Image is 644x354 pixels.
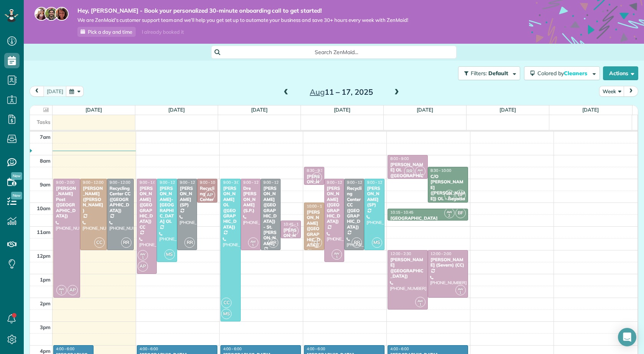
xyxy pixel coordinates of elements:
span: 8:30 - 10:00 [430,168,451,173]
span: 9:00 - 12:30 [159,180,180,185]
div: [PERSON_NAME] ([GEOGRAPHIC_DATA]) [283,227,298,266]
span: AW [334,251,340,255]
span: 8:30 - 9:15 [307,168,325,173]
span: AW [417,299,423,303]
span: 12:00 - 2:00 [430,251,451,256]
div: [PERSON_NAME] OL ([GEOGRAPHIC_DATA]) [223,186,238,230]
button: Week [599,86,624,96]
span: Default [488,70,509,77]
span: We are ZenMaid’s customer support team and we’ll help you get set up to automate your business an... [77,17,408,23]
a: [DATE] [582,107,599,113]
div: I already booked it [137,27,188,37]
span: 3pm [40,324,51,330]
span: Tasks [37,119,51,125]
span: 12pm [37,253,51,259]
span: 4pm [40,348,51,354]
span: 4:00 - 6:00 [56,346,74,351]
small: 1 [57,289,66,296]
span: 1pm [40,277,51,283]
span: 9:00 - 12:00 [83,180,103,185]
span: AW [447,192,452,196]
small: 1 [332,254,342,261]
div: [PERSON_NAME]-[GEOGRAPHIC_DATA] OL [159,186,174,224]
span: Cleaners [564,70,588,77]
span: 10am [37,205,51,211]
span: 4:00 - 6:00 [307,346,325,351]
div: [PERSON_NAME] ([GEOGRAPHIC_DATA]) - St. [PERSON_NAME] [263,186,278,246]
span: 10:45 - 11:30 [283,222,306,227]
span: 9:00 - 10:00 [200,180,220,185]
span: Aug [310,87,325,97]
button: [DATE] [43,86,67,96]
div: [GEOGRAPHIC_DATA] [390,216,466,221]
button: next [624,86,638,96]
small: 1 [248,242,258,249]
div: Recycling Center CC ([GEOGRAPHIC_DATA]) [347,186,362,230]
span: RR [121,237,131,248]
span: RR [352,237,362,248]
span: CC [221,298,232,308]
span: 10:00 - 12:00 [307,204,330,209]
small: 1 [416,301,425,308]
span: AW [59,287,64,291]
span: AP [67,285,78,295]
div: [PERSON_NAME] ([GEOGRAPHIC_DATA]) OL [306,209,322,254]
span: Pick a day and time [88,29,132,35]
a: Pick a day and time [77,27,136,37]
div: C/O [PERSON_NAME] ([PERSON_NAME]) OL - Regatta Condominiums [430,174,466,207]
div: [PERSON_NAME] ([GEOGRAPHIC_DATA]) [390,257,426,279]
span: RR [268,237,278,248]
span: 2pm [40,300,51,306]
button: Colored byCleaners [524,66,600,80]
small: 2 [445,194,454,201]
span: 9:00 - 12:00 [180,180,200,185]
a: [DATE] [251,107,268,113]
span: 9:00 - 12:00 [110,180,130,185]
span: 9:00 - 12:00 [367,180,388,185]
div: Open Intercom Messenger [618,328,636,346]
span: AW [417,168,423,172]
img: michelle-19f622bdf1676172e81f8f8fba1fb50e276960ebfe0243fe18214015130c80e4.jpg [55,7,69,21]
h2: 11 – 17, 2025 [293,88,389,96]
a: [DATE] [499,107,516,113]
img: maria-72a9807cf96188c08ef61303f053569d2e2a8a1cde33d635c8a3ac13582a053d.jpg [34,7,48,21]
span: AW [140,252,146,256]
span: CC [94,237,105,248]
span: 9:00 - 12:00 [263,180,284,185]
span: 12:00 - 2:30 [390,251,411,256]
span: BF [455,190,466,200]
span: Colored by [537,70,590,77]
span: 8:00 - 9:00 [390,156,409,161]
span: AW [314,174,320,178]
span: 9:00 - 12:30 [327,180,348,185]
div: [PERSON_NAME] OL ([GEOGRAPHIC_DATA]) - EASI [390,162,426,184]
span: 9:00 - 1:00 [140,180,158,185]
span: New [11,192,22,199]
a: [DATE] [168,107,185,113]
span: 11am [37,229,51,235]
small: 1 [138,254,148,262]
button: prev [30,86,44,96]
span: MS [372,237,382,248]
span: 9:00 - 12:00 [243,180,264,185]
span: 7am [40,134,51,140]
span: AW [458,287,463,291]
span: 4:00 - 6:00 [223,346,242,351]
span: 4:00 - 6:00 [390,346,409,351]
small: 1 [456,289,465,296]
span: 8am [40,158,51,164]
div: [PERSON_NAME] ([PERSON_NAME]) [82,186,105,213]
div: [PERSON_NAME] (SP) [366,186,382,208]
span: 9am [40,181,51,188]
div: Recycling Center CC ([GEOGRAPHIC_DATA]) [109,186,131,213]
span: 4:00 - 6:00 [140,346,158,351]
div: [PERSON_NAME] (Severn) (CC) [430,257,466,268]
small: 1 [416,170,425,178]
img: jorge-587dff0eeaa6aab1f244e6dc62b8924c3b6ad411094392a53c71c6c4a576187d.jpg [44,7,58,21]
span: AP [138,261,148,272]
small: 2 [445,212,454,219]
span: AP [205,190,215,200]
a: [DATE] [334,107,350,113]
small: 1 [312,176,322,184]
button: Filters: Default [458,66,520,80]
